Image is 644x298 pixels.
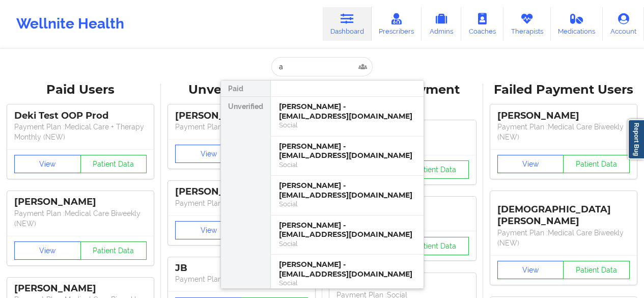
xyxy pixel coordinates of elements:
div: [DEMOGRAPHIC_DATA][PERSON_NAME] [497,196,630,227]
div: Failed Payment Users [490,82,637,98]
button: View [14,155,81,173]
div: [PERSON_NAME] [175,186,307,198]
div: [PERSON_NAME] - [EMAIL_ADDRESS][DOMAIN_NAME] [279,260,415,279]
button: Patient Data [402,160,469,179]
button: Patient Data [563,261,630,279]
div: Paid [221,80,270,97]
p: Payment Plan : Medical Care + Therapy Monthly (NEW) [14,122,147,142]
a: Prescribers [372,7,422,41]
button: Patient Data [80,241,147,260]
a: Medications [551,7,603,41]
a: Admins [422,7,461,41]
button: Patient Data [80,155,147,173]
div: Unverified Users [168,82,315,98]
div: Social [279,160,415,169]
button: Patient Data [563,155,630,173]
a: Report Bug [628,119,644,159]
div: Social [279,200,415,208]
div: [PERSON_NAME] [14,283,147,294]
div: Paid Users [7,82,154,98]
div: [PERSON_NAME] [14,196,147,208]
p: Payment Plan : Medical Care Biweekly (NEW) [497,122,630,142]
p: Payment Plan : Unmatched Plan [175,198,307,208]
button: View [497,261,564,279]
p: Payment Plan : Unmatched Plan [175,122,307,132]
button: View [175,221,242,239]
button: View [14,241,81,260]
div: [PERSON_NAME] - [EMAIL_ADDRESS][DOMAIN_NAME] [279,181,415,200]
a: Account [603,7,644,41]
a: Therapists [503,7,551,41]
div: Social [279,239,415,248]
div: JB [175,262,307,274]
p: Payment Plan : Medical Care Biweekly (NEW) [497,228,630,248]
div: [PERSON_NAME] - [EMAIL_ADDRESS][DOMAIN_NAME] [279,221,415,239]
button: View [497,155,564,173]
a: Coaches [461,7,503,41]
div: Social [279,279,415,287]
div: [PERSON_NAME] - [EMAIL_ADDRESS][DOMAIN_NAME] [279,102,415,121]
div: Social [279,121,415,129]
div: [PERSON_NAME] - [EMAIL_ADDRESS][DOMAIN_NAME] [279,142,415,160]
p: Payment Plan : Medical Care Biweekly (NEW) [14,208,147,229]
div: Deki Test OOP Prod [14,110,147,122]
button: View [175,145,242,163]
a: Dashboard [323,7,372,41]
button: Patient Data [402,237,469,255]
div: [PERSON_NAME] [175,110,307,122]
p: Payment Plan : Unmatched Plan [175,274,307,284]
div: [PERSON_NAME] [497,110,630,122]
